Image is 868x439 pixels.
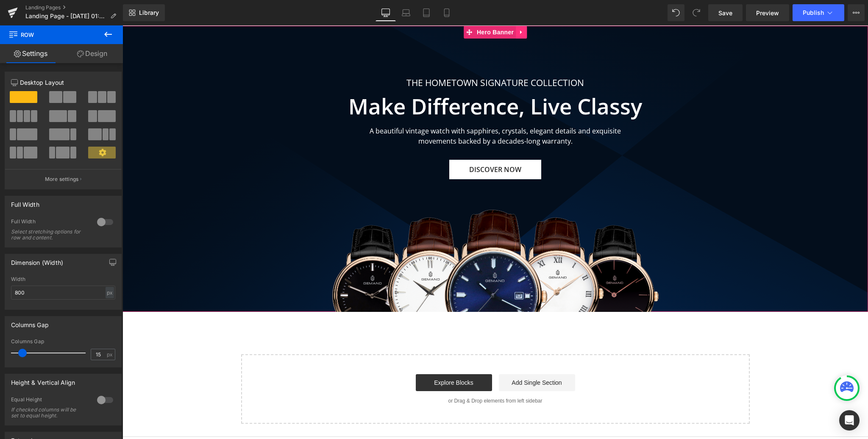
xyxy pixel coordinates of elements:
[11,276,115,282] div: Width
[11,286,115,300] input: auto
[347,139,399,149] span: DISCOVER NOW
[848,4,865,21] button: More
[5,169,121,189] button: More settings
[11,254,63,266] div: Dimension (Width)
[668,4,684,21] button: Undo
[61,44,123,63] a: Design
[11,407,87,419] div: If checked columns will be set to equal height.
[11,374,75,386] div: Height & Vertical Align
[393,0,404,13] a: Expand / Collapse
[106,287,114,298] div: px
[25,13,107,19] span: Landing Page - [DATE] 01:10:20
[11,339,115,345] div: Columns Gap
[437,4,457,21] a: Mobile
[718,8,732,17] span: Save
[45,175,79,183] p: More settings
[376,4,396,21] a: Desktop
[11,78,115,87] p: Desktop Layout
[293,349,370,366] a: Explore Blocks
[376,349,453,366] a: Add Single Section
[225,94,521,134] div: A beautiful vintage watch with sapphires, crystals, elegant details and exquisite movements backe...
[11,229,87,241] div: Select stretching options for row and content.
[327,134,419,154] a: DISCOVER NOW
[8,25,93,44] span: Row
[416,4,437,21] a: Tablet
[756,8,779,17] span: Preview
[123,4,165,21] a: New Library
[793,4,844,21] button: Publish
[352,0,393,13] span: Hero Banner
[139,9,159,17] span: Library
[803,9,824,16] span: Publish
[11,218,89,227] div: Full Width
[11,196,39,208] div: Full Width
[746,4,789,21] a: Preview
[396,4,416,21] a: Laptop
[225,51,521,64] div: THE HOMETOWN SIGNATURE COLLECTION
[132,372,614,378] p: or Drag & Drop elements from left sidebar
[25,4,123,11] a: Landing Pages
[11,317,49,328] div: Columns Gap
[11,396,89,405] div: Equal Height
[688,4,705,21] button: Redo
[839,410,860,431] div: Open Intercom Messenger
[225,68,521,94] h2: Make Difference, Live Classy
[107,352,114,357] span: px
